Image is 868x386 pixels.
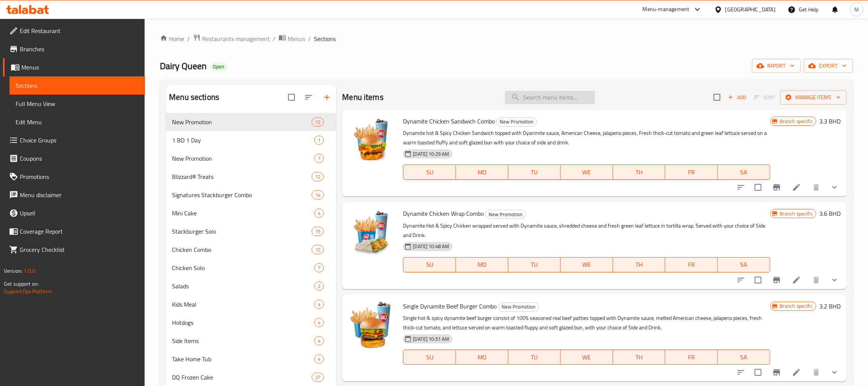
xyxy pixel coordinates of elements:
[3,149,145,168] a: Coupons
[172,263,314,272] span: Chicken Solo
[406,259,453,270] span: SU
[315,137,323,144] span: 1
[403,208,484,219] span: Dynamite Chicken Wrap Combo
[342,92,384,103] h2: Menu items
[187,34,190,43] li: /
[314,318,324,327] div: items
[172,117,312,127] div: New Promotion
[348,208,397,257] img: Dynamite Chicken Wrap Combo
[314,209,324,218] div: items
[314,136,324,145] div: items
[721,167,767,178] span: SA
[315,301,323,308] span: 4
[314,154,324,163] div: items
[314,336,324,345] div: items
[166,277,336,295] div: Salads2
[312,373,324,382] div: items
[665,257,718,272] button: FR
[20,154,139,163] span: Coupons
[314,282,324,291] div: items
[403,165,456,180] button: SU
[3,168,145,186] a: Promotions
[561,165,613,180] button: WE
[160,34,853,44] nav: breadcrumb
[498,302,539,312] div: New Promotion
[564,259,610,270] span: WE
[718,165,770,180] button: SA
[10,95,145,113] a: Full Menu View
[283,89,299,105] span: Select all sections
[348,116,397,165] img: Dynamite Chicken Sandwich Combo
[16,117,139,127] span: Edit Menu
[172,227,312,236] div: Stackburger Solo
[308,34,311,43] li: /
[288,34,305,43] span: Menus
[20,245,139,254] span: Grocery Checklist
[403,313,770,332] p: Single hot & spicy dynamite beef burger consist of 100% seasoned real beef patties topped with Dy...
[819,301,841,312] h6: 3.2 BHD
[172,190,312,199] div: Signatures Stackburger Combo
[172,172,312,181] span: Blizzard® Treats
[616,352,663,363] span: TH
[403,128,770,147] p: Dynamite hot & Spicy Chicken Sandwich topped with Dyanmite sauce, American Cheese, jalapeno piece...
[20,227,139,236] span: Coverage Report
[20,44,139,54] span: Branches
[564,352,610,363] span: WE
[403,257,456,272] button: SU
[172,336,314,345] div: Side Items
[777,118,816,125] span: Branch specific
[750,272,766,288] span: Select to update
[166,332,336,350] div: Side Items4
[486,210,526,219] span: New Promotion
[312,190,324,199] div: items
[727,93,747,102] span: Add
[312,245,324,254] div: items
[732,363,750,381] button: sort-choices
[499,302,538,311] span: New Promotion
[10,113,145,131] a: Edit Menu
[459,259,505,270] span: MO
[709,89,725,105] span: Select section
[854,5,859,14] span: M
[172,354,314,364] div: Take Home Tub
[166,113,336,131] div: New Promotion12
[20,172,139,181] span: Promotions
[508,350,561,365] button: TU
[172,282,314,291] div: Salads
[166,313,336,332] div: Hotdogs4
[315,155,323,162] span: 7
[172,136,314,145] div: 1 BD 1 Day
[497,117,537,126] span: New Promotion
[312,246,323,253] span: 12
[166,131,336,149] div: 1 BD 1 Day1
[20,190,139,199] span: Menu disclaimer
[616,167,663,178] span: TH
[613,350,666,365] button: TH
[750,364,766,380] span: Select to update
[777,210,816,217] span: Branch specific
[511,259,558,270] span: TU
[312,227,324,236] div: items
[819,116,841,127] h6: 3.3 BHD
[511,167,558,178] span: TU
[668,259,715,270] span: FR
[406,352,453,363] span: SU
[830,275,839,285] svg: Show Choices
[768,363,786,381] button: Branch-specific-item
[172,373,312,382] span: DQ Frozen Cake
[3,58,145,76] a: Menus
[3,131,145,149] a: Choice Groups
[725,5,776,14] div: [GEOGRAPHIC_DATA]
[732,271,750,289] button: sort-choices
[315,283,323,290] span: 2
[410,150,452,158] span: [DATE] 10:29 AM
[4,266,22,276] span: Version:
[312,172,324,181] div: items
[172,154,314,163] div: New Promotion
[613,257,666,272] button: TH
[315,337,323,345] span: 4
[172,209,314,218] span: Mini Cake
